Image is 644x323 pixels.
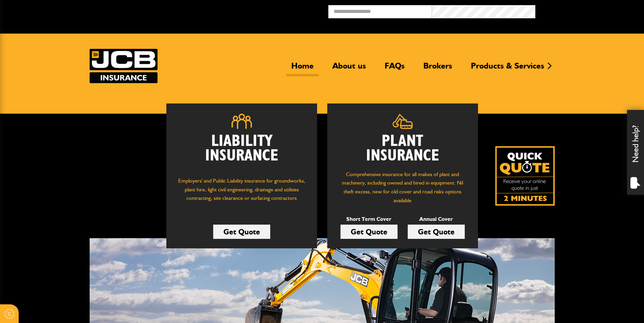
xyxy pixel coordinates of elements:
h2: Liability Insurance [177,134,307,170]
div: Need help? [627,110,644,195]
a: Products & Services [466,61,549,76]
h2: Plant Insurance [337,134,468,163]
button: Broker Login [535,5,639,16]
a: Brokers [418,61,457,76]
p: Annual Cover [408,215,465,224]
a: About us [327,61,371,76]
img: JCB Insurance Services logo [90,49,158,83]
a: Home [286,61,319,76]
a: Get your insurance quote isn just 2-minutes [495,146,555,206]
p: Employers' and Public Liability insurance for groundworks, plant hire, light civil engineering, d... [177,176,307,209]
a: FAQs [380,61,410,76]
img: Quick Quote [495,146,555,206]
a: Get Quote [341,225,398,239]
a: Get Quote [213,225,270,239]
a: JCB Insurance Services [90,49,158,83]
p: Short Term Cover [341,215,398,224]
p: Comprehensive insurance for all makes of plant and machinery, including owned and hired in equipm... [337,170,468,205]
a: Get Quote [408,225,465,239]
